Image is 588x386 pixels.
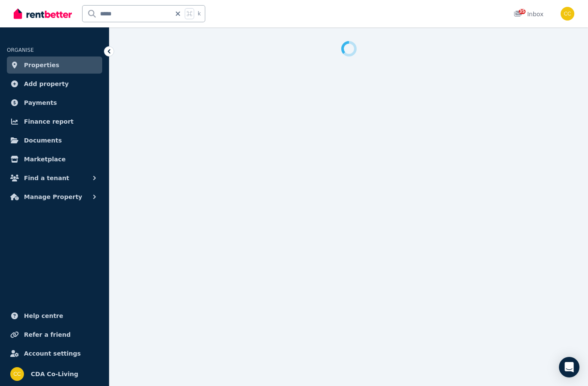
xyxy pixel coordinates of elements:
button: Manage Property [7,188,102,205]
span: k [198,10,201,17]
a: Finance report [7,113,102,130]
div: Open Intercom Messenger [559,357,579,377]
span: Account settings [24,348,81,359]
a: Payments [7,94,102,111]
span: Refer a friend [24,330,71,340]
span: Add property [24,79,69,89]
a: Properties [7,56,102,74]
span: Finance report [24,116,74,127]
img: CDA Co-Living [561,7,574,21]
a: Marketplace [7,151,102,168]
span: Marketplace [24,154,65,164]
a: Refer a friend [7,326,102,343]
span: Manage Property [24,192,82,202]
span: ORGANISE [7,47,34,53]
span: 35 [519,9,526,14]
button: Find a tenant [7,169,102,187]
span: Help centre [24,311,63,321]
div: Inbox [514,10,544,18]
a: Help centre [7,307,102,324]
img: CDA Co-Living [10,367,24,381]
a: Documents [7,132,102,149]
img: RentBetter [14,7,72,20]
a: Add property [7,75,102,92]
span: CDA Co-Living [31,369,78,379]
span: Documents [24,135,62,145]
span: Payments [24,98,57,108]
span: Properties [24,60,59,70]
a: Account settings [7,345,102,362]
span: Find a tenant [24,173,69,183]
